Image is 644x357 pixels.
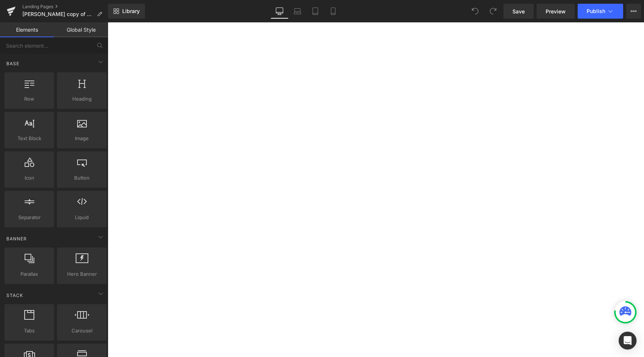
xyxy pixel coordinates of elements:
a: Landing Pages [22,4,108,10]
a: Tablet [306,4,324,19]
div: Open Intercom Messenger [619,332,637,350]
button: More [626,4,641,19]
button: Undo [468,4,483,19]
span: [PERSON_NAME] copy of SERVICES - [PERSON_NAME] [22,11,94,17]
span: Stack [6,292,24,299]
span: Publish [587,8,605,14]
a: Global Style [54,22,108,37]
a: Mobile [324,4,342,19]
a: New Library [108,4,145,19]
span: Icon [7,174,52,182]
span: Text Block [7,135,52,142]
a: Preview [537,4,575,19]
span: Parallax [7,270,52,278]
span: Row [7,95,52,103]
button: Redo [486,4,501,19]
a: Laptop [288,4,306,19]
button: Publish [578,4,623,19]
span: Tabs [7,327,52,335]
span: Carousel [59,327,104,335]
span: Image [59,135,104,142]
span: Separator [7,214,52,221]
span: Preview [546,7,566,15]
span: Base [6,60,20,67]
span: Button [59,174,104,182]
span: Library [122,8,140,15]
span: Hero Banner [59,270,104,278]
span: Heading [59,95,104,103]
span: Banner [6,235,28,242]
span: Liquid [59,214,104,221]
span: Save [512,7,525,15]
a: Desktop [271,4,288,19]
